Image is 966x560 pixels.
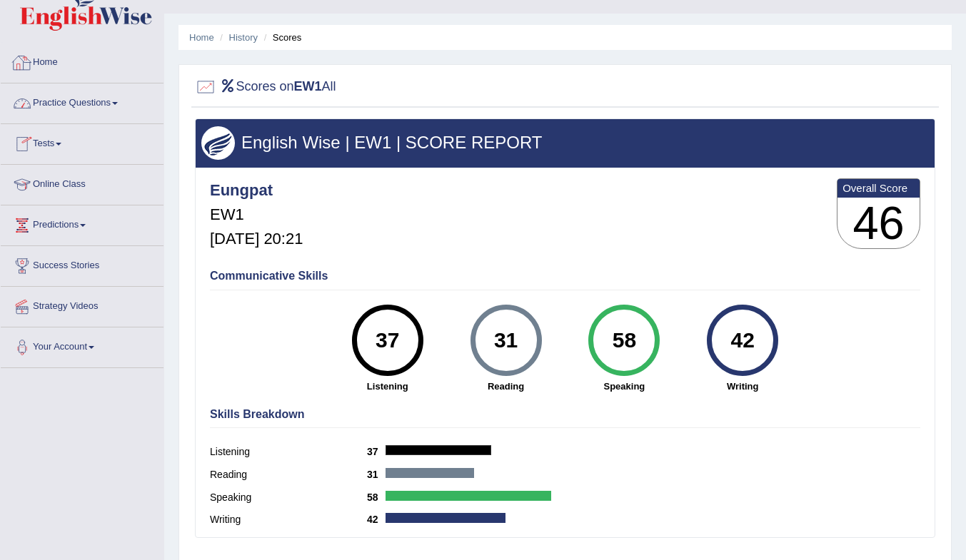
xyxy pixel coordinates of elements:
div: 37 [361,310,413,370]
b: 58 [367,492,386,503]
h3: 46 [837,198,920,249]
a: Tests [1,124,163,160]
li: Scores [261,31,302,44]
label: Reading [210,467,367,482]
a: Predictions [1,205,163,241]
h2: Scores on All [195,76,336,98]
strong: Speaking [572,380,676,393]
a: Home [1,43,163,78]
strong: Listening [336,380,440,393]
a: Strategy Videos [1,287,163,322]
img: wings.png [201,126,235,160]
label: Speaking [210,490,367,505]
h4: Skills Breakdown [210,408,920,421]
a: Home [189,32,214,43]
b: 42 [367,514,386,525]
div: 42 [717,310,769,370]
a: History [229,32,258,43]
strong: Reading [454,380,558,393]
b: 37 [367,446,386,457]
h5: EW1 [210,206,303,223]
b: EW1 [294,79,322,93]
h3: English Wise | EW1 | SCORE REPORT [201,133,929,152]
a: Success Stories [1,246,163,282]
h4: Communicative Skills [210,270,920,282]
b: Overall Score [842,182,915,194]
a: Practice Questions [1,83,163,119]
a: Online Class [1,165,163,200]
h4: Eungpat [210,182,303,199]
b: 31 [367,469,386,480]
a: Your Account [1,327,163,363]
h5: [DATE] 20:21 [210,230,303,248]
div: 58 [598,310,650,370]
label: Writing [210,512,367,527]
label: Listening [210,444,367,459]
strong: Writing [690,380,795,393]
div: 31 [480,310,532,370]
